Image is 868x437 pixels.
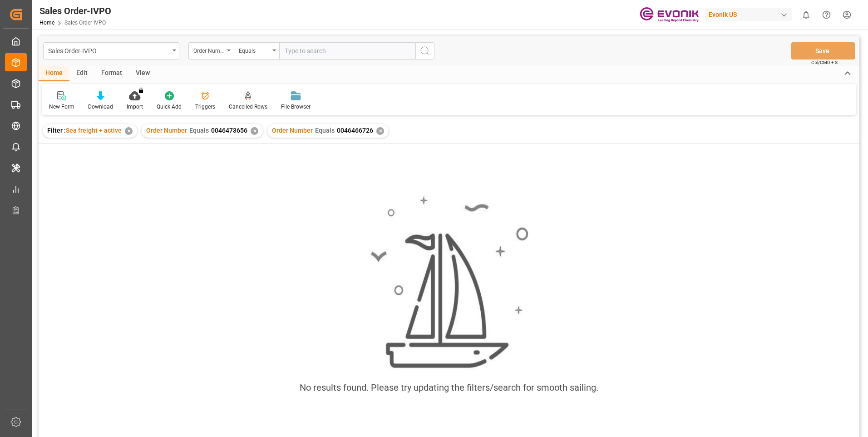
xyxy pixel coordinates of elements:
[816,5,837,25] button: Help Center
[370,195,528,370] img: smooth_sailing.jpeg
[43,42,179,60] button: open menu
[272,127,313,134] span: Order Number
[188,42,234,60] button: open menu
[157,103,182,111] div: Quick Add
[337,127,373,134] span: 0046466726
[129,66,157,81] div: View
[39,4,111,18] div: Sales Order-IVPO
[300,381,598,394] div: No results found. Please try updating the filters/search for smooth sailing.
[796,5,816,25] button: show 0 new notifications
[66,127,122,134] span: Sea freight + active
[234,42,279,60] button: open menu
[239,45,270,55] div: Equals
[640,7,699,23] img: Evonik-brand-mark-Deep-Purple-RGB.jpeg_1700498283.jpeg
[69,66,94,81] div: Edit
[811,59,838,66] span: Ctrl/CMD + S
[281,103,311,111] div: File Browser
[48,45,169,56] div: Sales Order-IVPO
[315,127,335,134] span: Equals
[705,8,792,21] div: Evonik US
[376,127,384,135] div: ✕
[39,66,69,81] div: Home
[705,6,796,23] button: Evonik US
[415,42,434,60] button: search button
[211,127,247,134] span: 0046473656
[146,127,187,134] span: Order Number
[125,127,133,135] div: ✕
[49,103,74,111] div: New Form
[279,42,415,60] input: Type to search
[39,20,54,26] a: Home
[193,45,224,55] div: Order Number
[251,127,258,135] div: ✕
[47,127,66,134] span: Filter :
[791,42,855,60] button: Save
[94,66,129,81] div: Format
[229,103,267,111] div: Cancelled Rows
[189,127,209,134] span: Equals
[195,103,215,111] div: Triggers
[88,103,113,111] div: Download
